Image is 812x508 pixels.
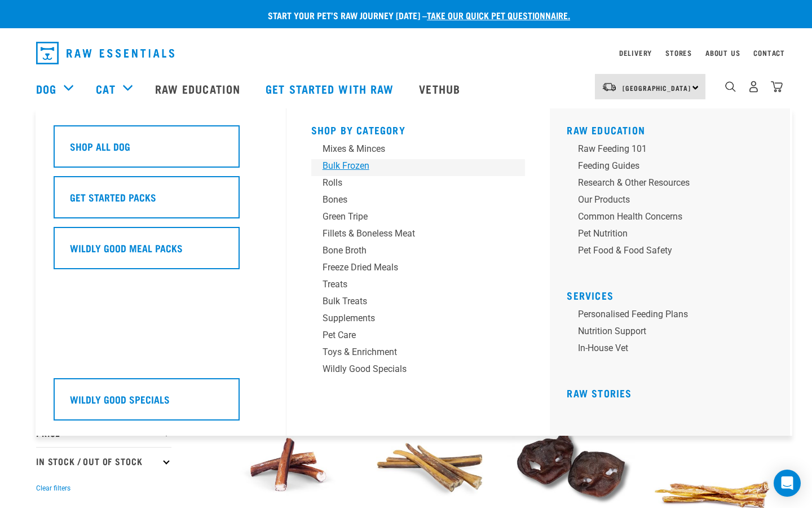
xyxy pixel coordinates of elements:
a: Green Tripe [311,210,526,227]
div: Green Tripe [323,210,498,224]
a: Contact [753,51,785,55]
h5: Services [567,290,781,299]
a: Dog [36,80,56,97]
div: Treats [323,278,498,291]
div: Our Products [578,193,754,207]
a: Shop All Dog [54,125,268,176]
p: In Stock / Out Of Stock [36,447,171,475]
img: Raw Essentials Logo [36,42,174,64]
div: Pet Food & Food Safety [578,244,754,257]
div: Raw Feeding 101 [578,142,754,156]
a: Nutrition Support [567,325,781,341]
a: Pet Care [311,329,526,345]
a: Our Products [567,193,781,210]
div: Bones [323,193,498,207]
a: Mixes & Minces [311,142,526,159]
h5: Wildly Good Meal Packs [70,240,183,255]
button: Clear filters [36,483,70,493]
nav: dropdown navigation [27,37,785,69]
a: Personalised Feeding Plans [567,308,781,325]
img: home-icon-1@2x.png [725,81,736,92]
h5: Get Started Packs [70,190,156,204]
a: Bone Broth [311,244,526,261]
a: Rolls [311,176,526,193]
div: Toys & Enrichment [323,345,498,359]
a: Feeding Guides [567,159,781,176]
h5: Wildly Good Specials [70,392,170,406]
a: take our quick pet questionnaire. [427,12,570,17]
div: Rolls [323,176,498,190]
div: Pet Nutrition [578,227,754,240]
div: Research & Other Resources [578,176,754,190]
a: Delivery [619,51,652,55]
a: Bulk Frozen [311,159,526,176]
a: Wildly Good Specials [54,378,268,429]
a: Stores [665,51,692,55]
a: Wildly Good Specials [311,362,526,379]
h5: Shop By Category [311,124,526,133]
img: home-icon@2x.png [771,81,783,93]
img: van-moving.png [602,82,617,92]
div: Freeze Dried Meals [323,261,498,274]
div: Common Health Concerns [578,210,754,224]
div: Pet Care [323,329,498,342]
div: Fillets & Boneless Meat [323,227,498,240]
a: Vethub [408,66,474,111]
div: Mixes & Minces [323,142,498,156]
div: Supplements [323,312,498,325]
a: In-house vet [567,341,781,358]
a: Common Health Concerns [567,210,781,227]
img: user.png [748,81,760,93]
a: Toys & Enrichment [311,345,526,362]
a: Freeze Dried Meals [311,261,526,278]
a: Fillets & Boneless Meat [311,227,526,244]
a: About Us [705,51,740,55]
a: Treats [311,278,526,295]
a: Raw Education [567,127,645,133]
a: Raw Feeding 101 [567,142,781,159]
div: Open Intercom Messenger [774,470,801,497]
div: Bulk Treats [323,295,498,308]
a: Wildly Good Meal Packs [54,227,268,278]
div: Wildly Good Specials [323,362,498,376]
a: Pet Food & Food Safety [567,244,781,261]
a: Raw Stories [567,390,632,396]
a: Supplements [311,312,526,329]
a: Research & Other Resources [567,176,781,193]
div: Bulk Frozen [323,159,498,173]
div: Bone Broth [323,244,498,257]
span: [GEOGRAPHIC_DATA] [623,86,691,90]
a: Pet Nutrition [567,227,781,244]
a: Get started with Raw [254,66,408,111]
a: Get Started Packs [54,176,268,227]
div: Feeding Guides [578,159,754,173]
a: Bulk Treats [311,295,526,312]
a: Raw Education [144,66,254,111]
a: Cat [96,80,115,97]
a: Bones [311,193,526,210]
h5: Shop All Dog [70,139,130,154]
